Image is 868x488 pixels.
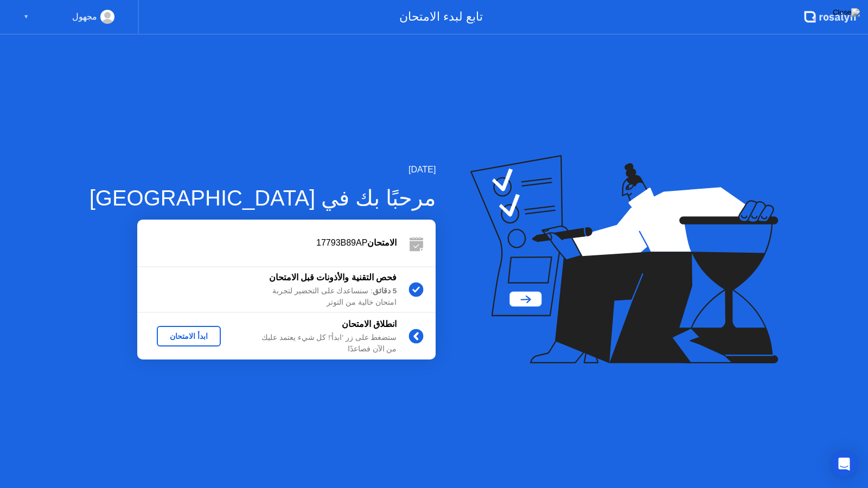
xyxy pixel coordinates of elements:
div: ابدأ الامتحان [161,332,216,341]
div: مرحبًا بك في [GEOGRAPHIC_DATA] [90,182,436,214]
b: 5 دقائق [373,287,397,295]
div: : سنساعدك على التحضير لتجربة امتحان خالية من التوتر [240,286,397,308]
div: Open Intercom Messenger [831,451,857,477]
b: الامتحان [367,238,397,247]
div: ▼ [23,10,29,24]
div: مجهول [72,10,97,24]
button: ابدأ الامتحان [157,326,221,346]
div: 17793B89AP [137,236,397,249]
img: Close [833,8,860,17]
div: [DATE] [90,163,436,176]
b: فحص التقنية والأذونات قبل الامتحان [269,273,397,282]
div: ستضغط على زر 'ابدأ'! كل شيء يعتمد عليك من الآن فصاعدًا [240,332,397,355]
b: انطلاق الامتحان [342,319,397,329]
